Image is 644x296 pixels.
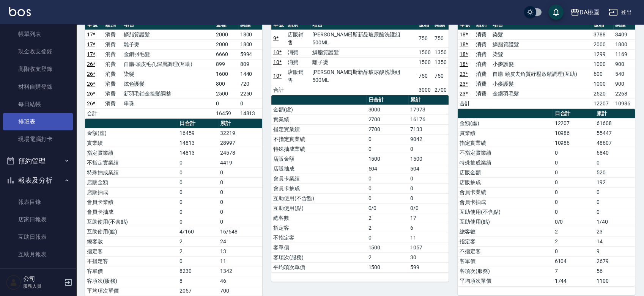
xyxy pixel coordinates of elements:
[548,5,564,20] button: save
[3,246,73,263] a: 互助月報表
[3,96,73,113] a: 每日結帳
[9,7,31,16] img: Logo
[271,174,366,183] td: 會員卡業績
[458,177,553,187] td: 店販抽成
[417,30,433,47] td: 750
[595,197,635,207] td: 0
[553,109,594,119] th: 日合計
[553,236,594,246] td: 2
[458,217,553,227] td: 互助使用(點)
[286,47,310,57] td: 消費
[3,78,73,96] a: 材料自購登錄
[214,89,238,99] td: 2500
[218,168,262,177] td: 0
[458,118,553,128] td: 金額(虛)
[458,236,553,246] td: 指定客
[218,286,262,296] td: 700
[408,174,449,183] td: 0
[458,276,553,286] td: 平均項次單價
[613,99,635,108] td: 10986
[408,164,449,174] td: 504
[103,89,121,99] td: 消費
[271,213,366,223] td: 總客數
[595,138,635,148] td: 48607
[178,256,219,266] td: 0
[85,187,178,197] td: 店販抽成
[122,69,214,79] td: 染髮
[408,213,449,223] td: 17
[491,20,592,30] th: 項目
[458,20,635,109] table: a dense table
[553,227,594,236] td: 2
[3,263,73,281] a: 互助點數明細
[85,148,178,158] td: 指定實業績
[271,164,366,174] td: 店販抽成
[458,266,553,276] td: 客項次(服務)
[579,8,600,17] div: DA桃園
[613,30,635,39] td: 3409
[271,134,366,144] td: 不指定實業績
[366,144,408,154] td: 0
[85,197,178,207] td: 會員卡業績
[592,99,613,108] td: 12207
[567,5,603,20] button: DA桃園
[178,246,219,256] td: 2
[310,57,417,67] td: 離子燙
[458,187,553,197] td: 會員卡業績
[408,243,449,252] td: 1057
[271,193,366,203] td: 互助使用(不含點)
[595,217,635,227] td: 1/40
[3,151,73,171] button: 預約管理
[85,20,103,30] th: 單號
[553,207,594,217] td: 0
[613,69,635,79] td: 540
[178,168,219,177] td: 0
[271,95,449,273] table: a dense table
[85,177,178,187] td: 店販金額
[178,119,219,128] th: 日合計
[613,89,635,99] td: 2268
[271,114,366,124] td: 實業績
[238,20,262,30] th: 業績
[178,158,219,168] td: 0
[218,138,262,148] td: 28997
[178,128,219,138] td: 16459
[178,217,219,227] td: 0
[553,168,594,177] td: 0
[271,243,366,252] td: 客單價
[218,227,262,236] td: 16/648
[3,43,73,60] a: 現金收支登錄
[458,109,635,286] table: a dense table
[366,233,408,243] td: 0
[408,105,449,114] td: 17973
[214,49,238,59] td: 6660
[85,168,178,177] td: 特殊抽成業績
[85,108,103,118] td: 合計
[122,59,214,69] td: 自購-頭皮毛孔深層調理(互助)
[592,89,613,99] td: 2520
[3,60,73,78] a: 高階收支登錄
[408,262,449,272] td: 599
[491,59,592,69] td: 小麥護髮
[366,193,408,203] td: 0
[85,128,178,138] td: 金額(虛)
[238,39,262,49] td: 1800
[218,256,262,266] td: 11
[3,211,73,228] a: 店家日報表
[474,79,490,89] td: 消費
[553,276,594,286] td: 1744
[366,223,408,233] td: 2
[214,39,238,49] td: 2000
[366,124,408,134] td: 2700
[85,119,262,296] table: a dense table
[553,246,594,256] td: 0
[595,207,635,217] td: 0
[458,20,474,30] th: 單號
[178,236,219,246] td: 2
[491,39,592,49] td: 鱗脂質護髮
[6,275,21,290] img: Person
[595,109,635,119] th: 累計
[592,20,613,30] th: 金額
[218,158,262,168] td: 4419
[553,148,594,158] td: 0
